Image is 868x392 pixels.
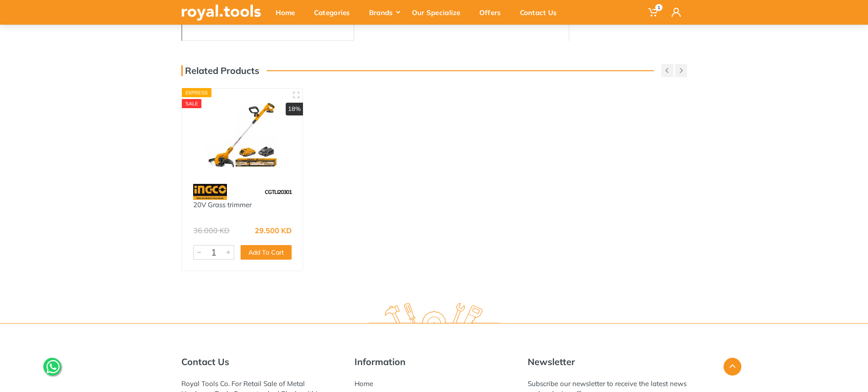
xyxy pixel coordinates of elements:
span: 1 [655,4,663,11]
div: Express [182,88,212,97]
div: Categories [308,3,363,22]
img: 91.webp [193,184,227,200]
a: 20V Grass trimmer [193,200,252,209]
div: 36.000 KD [193,227,230,234]
span: CGTLI20301 [265,188,292,195]
div: Offers [473,3,514,22]
div: Home [269,3,308,22]
div: SALE [182,99,202,108]
div: Our Specialize [406,3,473,22]
h3: Related Products [181,65,259,76]
img: royal.tools Logo [181,5,261,21]
div: Contact Us [514,3,570,22]
button: Add To Cart [241,245,292,260]
h5: Information [354,356,514,367]
div: Brands [363,3,406,22]
img: royal.tools Logo [369,303,499,328]
h5: Contact Us [181,356,341,367]
a: Home [354,379,373,388]
img: Royal Tools - 20V Grass trimmer [190,97,295,175]
div: 29.500 KD [255,227,292,234]
h5: Newsletter [528,356,687,367]
div: 18% [286,103,303,115]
